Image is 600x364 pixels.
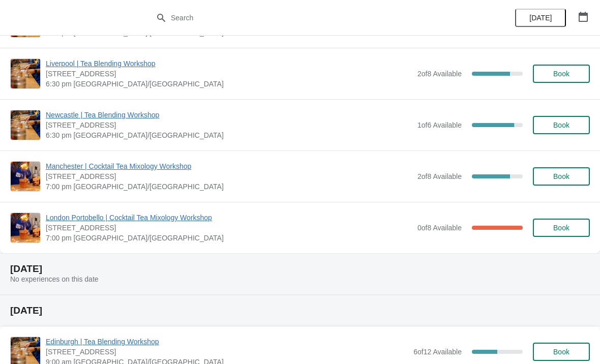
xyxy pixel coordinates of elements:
[417,224,462,232] span: 0 of 8 Available
[11,162,40,191] img: Manchester | Cocktail Tea Mixology Workshop | 57 Church Street, Manchester M4 1PD, UK | 7:00 pm E...
[10,275,99,283] span: No experiences on this date
[46,171,412,181] span: [STREET_ADDRESS]
[46,130,412,140] span: 6:30 pm [GEOGRAPHIC_DATA]/[GEOGRAPHIC_DATA]
[515,9,566,27] button: [DATE]
[46,120,412,130] span: [STREET_ADDRESS]
[553,70,569,78] span: Book
[413,348,462,356] span: 6 of 12 Available
[553,348,569,356] span: Book
[533,167,590,186] button: Book
[46,69,412,79] span: [STREET_ADDRESS]
[553,224,569,232] span: Book
[46,110,412,120] span: Newcastle | Tea Blending Workshop
[11,213,40,242] img: London Portobello | Cocktail Tea Mixology Workshop | 158 Portobello Road, London W11 2EB, UK | 7:...
[46,213,412,223] span: London Portobello | Cocktail Tea Mixology Workshop
[46,337,408,347] span: Edinburgh | Tea Blending Workshop
[417,121,462,129] span: 1 of 6 Available
[46,233,412,243] span: 7:00 pm [GEOGRAPHIC_DATA]/[GEOGRAPHIC_DATA]
[11,110,40,140] img: Newcastle | Tea Blending Workshop | 123 Grainger Street, Newcastle upon Tyne, NE1 5AE | 6:30 pm E...
[417,172,462,180] span: 2 of 8 Available
[46,223,412,233] span: [STREET_ADDRESS]
[529,14,552,22] span: [DATE]
[46,347,408,357] span: [STREET_ADDRESS]
[10,306,590,316] h2: [DATE]
[11,59,40,88] img: Liverpool | Tea Blending Workshop | 106 Bold St, Liverpool , L1 4EZ | 6:30 pm Europe/London
[533,343,590,361] button: Book
[533,116,590,134] button: Book
[170,9,450,27] input: Search
[533,65,590,83] button: Book
[417,70,462,78] span: 2 of 8 Available
[10,264,590,274] h2: [DATE]
[46,161,412,171] span: Manchester | Cocktail Tea Mixology Workshop
[553,172,569,180] span: Book
[46,79,412,89] span: 6:30 pm [GEOGRAPHIC_DATA]/[GEOGRAPHIC_DATA]
[46,181,412,192] span: 7:00 pm [GEOGRAPHIC_DATA]/[GEOGRAPHIC_DATA]
[46,58,412,69] span: Liverpool | Tea Blending Workshop
[553,121,569,129] span: Book
[533,219,590,237] button: Book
